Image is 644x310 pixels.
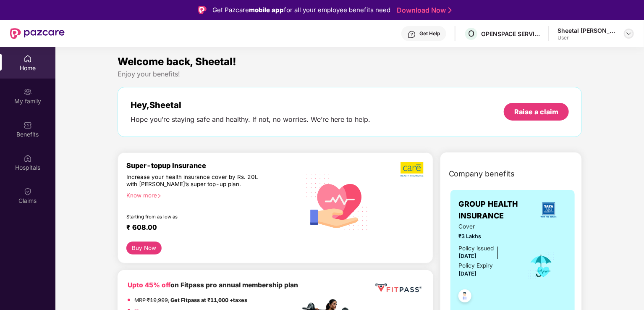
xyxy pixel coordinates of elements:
[131,100,371,110] div: Hey, Sheetal
[397,6,449,15] a: Download Now
[449,168,515,180] span: Company benefits
[448,6,452,15] img: Stroke
[459,253,477,259] span: [DATE]
[134,297,169,303] del: MRP ₹19,999,
[408,30,416,39] img: svg+xml;base64,PHN2ZyBpZD0iSGVscC0zMngzMiIgeG1sbnM9Imh0dHA6Ly93d3cudzMub3JnLzIwMDAvc3ZnIiB3aWR0aD...
[24,154,32,163] img: svg+xml;base64,PHN2ZyBpZD0iSG9zcGl0YWxzIiB4bWxucz0iaHR0cDovL3d3dy53My5vcmcvMjAwMC9zdmciIHdpZHRoPS...
[459,271,477,277] span: [DATE]
[249,6,284,14] strong: mobile app
[24,88,32,96] img: svg+xml;base64,PHN2ZyB3aWR0aD0iMjAiIGhlaWdodD0iMjAiIHZpZXdCb3g9IjAgMCAyMCAyMCIgZmlsbD0ibm9uZSIgeG...
[459,261,493,270] div: Policy Expiry
[300,163,375,239] img: svg+xml;base64,PHN2ZyB4bWxucz0iaHR0cDovL3d3dy53My5vcmcvMjAwMC9zdmciIHhtbG5zOnhsaW5rPSJodHRwOi8vd3...
[455,287,475,307] img: svg+xml;base64,PHN2ZyB4bWxucz0iaHR0cDovL3d3dy53My5vcmcvMjAwMC9zdmciIHdpZHRoPSI0OC45NDMiIGhlaWdodD...
[10,28,65,39] img: New Pazcare Logo
[459,232,516,241] span: ₹3 Lakhs
[212,5,390,15] div: Get Pazcare for all your employee benefits need
[118,55,236,68] span: Welcome back, Sheetal!
[126,173,264,189] div: Increase your health insurance cover by Rs. 20L with [PERSON_NAME]’s super top-up plan.
[481,30,540,38] div: OPENSPACE SERVICES PRIVATE LIMITED
[126,214,264,220] div: Starting from as low as
[401,161,424,177] img: b5dec4f62d2307b9de63beb79f102df3.png
[170,297,247,303] strong: Get Fitpass at ₹11,000 +taxes
[157,194,162,198] span: right
[626,30,632,37] img: svg+xml;base64,PHN2ZyBpZD0iRHJvcGRvd24tMzJ4MzIiIHhtbG5zPSJodHRwOi8vd3d3LnczLm9yZy8yMDAwL3N2ZyIgd2...
[459,244,494,253] div: Policy issued
[126,161,300,170] div: Super-topup Insurance
[528,252,555,280] img: icon
[459,222,516,231] span: Cover
[419,30,440,37] div: Get Help
[459,198,531,222] span: GROUP HEALTH INSURANCE
[558,26,616,34] div: Sheetal [PERSON_NAME]
[131,115,371,124] div: Hope you’re staying safe and healthy. If not, no worries. We’re here to help.
[537,199,560,221] img: insurerLogo
[24,121,32,129] img: svg+xml;base64,PHN2ZyBpZD0iQmVuZWZpdHMiIHhtbG5zPSJodHRwOi8vd3d3LnczLm9yZy8yMDAwL3N2ZyIgd2lkdGg9Ij...
[128,281,170,289] b: Upto 45% off
[24,187,32,196] img: svg+xml;base64,PHN2ZyBpZD0iQ2xhaW0iIHhtbG5zPSJodHRwOi8vd3d3LnczLm9yZy8yMDAwL3N2ZyIgd2lkdGg9IjIwIi...
[558,34,616,41] div: User
[126,223,292,233] div: ₹ 608.00
[198,6,207,14] img: Logo
[374,280,423,296] img: fppp.png
[126,242,162,255] button: Buy Now
[468,29,474,39] span: O
[118,70,582,79] div: Enjoy your benefits!
[128,281,298,289] b: on Fitpass pro annual membership plan
[24,55,32,63] img: svg+xml;base64,PHN2ZyBpZD0iSG9tZSIgeG1sbnM9Imh0dHA6Ly93d3cudzMub3JnLzIwMDAvc3ZnIiB3aWR0aD0iMjAiIG...
[514,107,558,116] div: Raise a claim
[126,192,295,198] div: Know more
